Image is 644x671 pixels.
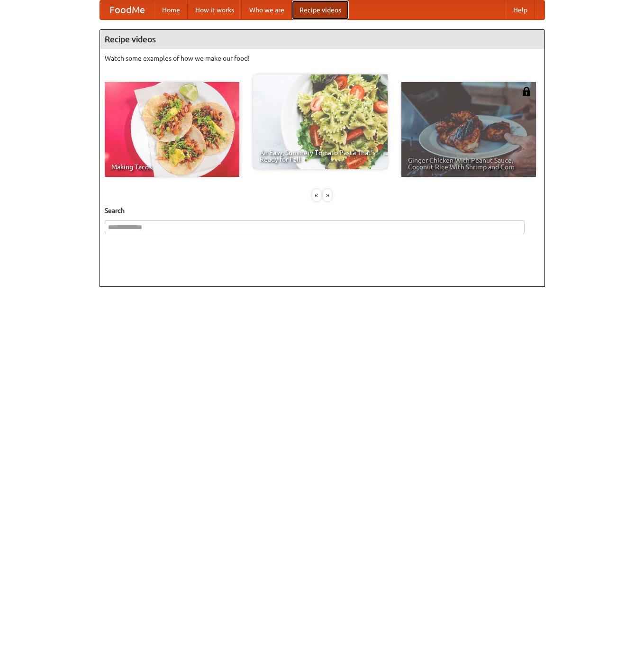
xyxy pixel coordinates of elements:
a: How it works [188,0,242,19]
a: Help [506,0,535,19]
img: 483408.png [522,87,531,96]
h5: Search [105,206,540,215]
a: Recipe videos [292,0,349,19]
span: An Easy, Summery Tomato Pasta That's Ready for Fall [260,149,381,163]
h4: Recipe videos [100,30,544,49]
span: Making Tacos [111,164,233,170]
a: Making Tacos [105,82,239,177]
div: » [323,189,332,201]
a: FoodMe [100,0,154,19]
a: Who we are [242,0,292,19]
a: An Easy, Summery Tomato Pasta That's Ready for Fall [253,74,388,169]
a: Home [154,0,188,19]
p: Watch some examples of how we make our food! [105,54,540,63]
div: « [312,189,321,201]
